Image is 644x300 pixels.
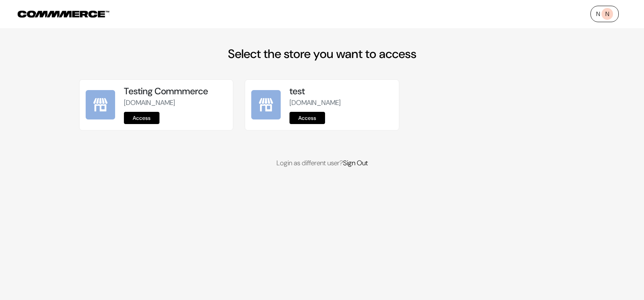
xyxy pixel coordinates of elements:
[124,112,159,124] a: Access
[18,11,109,18] img: COMMMERCE
[86,90,115,119] img: Testing Commmerce
[79,158,565,168] p: Login as different user?
[124,86,227,97] h5: Testing Commmerce
[251,90,281,119] img: test
[590,6,619,22] a: NN
[289,86,392,97] h5: test
[124,98,227,108] p: [DOMAIN_NAME]
[343,158,368,168] a: Sign Out
[602,8,613,20] span: N
[289,98,392,108] p: [DOMAIN_NAME]
[79,47,565,61] h2: Select the store you want to access
[289,112,325,124] a: Access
